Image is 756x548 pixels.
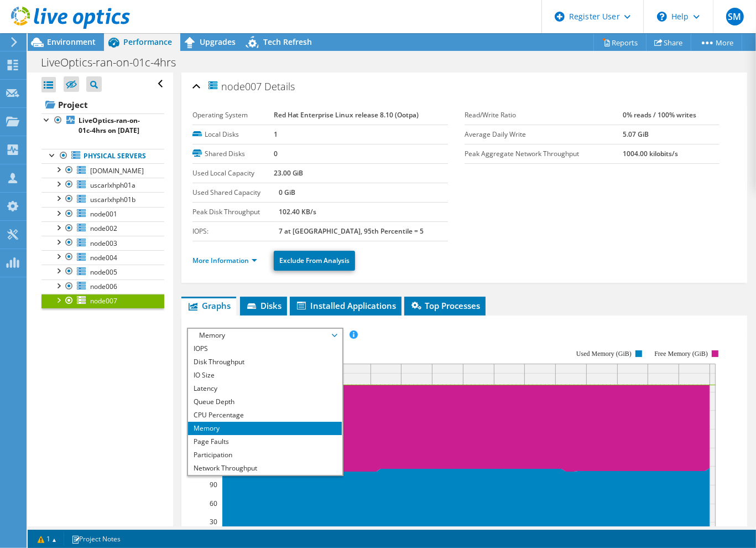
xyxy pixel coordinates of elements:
a: More [691,34,742,51]
text: 30 [210,517,217,526]
text: 90 [210,480,217,489]
span: Disks [246,300,281,311]
li: Memory [188,422,341,435]
span: node007 [90,296,117,306]
span: node003 [90,239,117,248]
a: node005 [41,265,164,279]
b: Red Hat Enterprise Linux release 8.10 (Ootpa) [274,110,419,120]
b: 1004.00 kilobits/s [623,149,678,158]
b: 0 [274,149,278,158]
a: Project Notes [64,532,128,546]
span: Installed Applications [295,300,396,311]
span: Tech Refresh [263,37,312,47]
li: Participation [188,448,341,462]
span: node006 [90,282,117,291]
span: node005 [90,267,117,277]
a: node007 [41,294,164,308]
span: uscarlxhph01a [90,180,135,190]
li: Page Faults [188,435,341,448]
span: SM [726,8,744,25]
span: Performance [123,37,172,47]
b: 0% reads / 100% writes [623,110,696,120]
li: IOPS [188,342,341,355]
label: Average Daily Write [465,129,623,140]
a: node002 [41,221,164,236]
a: Project [41,96,164,113]
span: node001 [90,209,117,219]
a: node001 [41,207,164,221]
label: Operating System [192,110,273,121]
svg: \n [657,12,667,22]
a: Exclude From Analysis [274,251,355,271]
li: Queue Depth [188,395,341,409]
li: CPU Percentage [188,409,341,422]
span: Memory [194,329,336,342]
b: 0 GiB [279,188,295,197]
span: Environment [47,37,96,47]
a: Physical Servers [41,149,164,163]
a: Reports [593,34,646,51]
a: [DOMAIN_NAME] [41,163,164,178]
label: Peak Aggregate Network Throughput [465,148,623,159]
span: node004 [90,253,117,262]
label: Peak Disk Throughput [192,206,278,218]
text: 60 [210,499,217,508]
span: Upgrades [200,37,236,47]
span: Details [264,80,295,93]
b: 7 at [GEOGRAPHIC_DATA], 95th Percentile = 5 [279,226,424,236]
b: 23.00 GiB [274,168,304,178]
a: Share [646,34,691,51]
span: node002 [90,224,117,233]
b: 102.40 KB/s [279,207,316,216]
span: uscarlxhph01b [90,195,135,204]
span: [DOMAIN_NAME] [90,166,144,175]
label: Used Shared Capacity [192,187,278,198]
span: node007 [207,80,262,92]
h1: LiveOptics-ran-on-01c-4hrs [36,56,193,69]
b: 1 [274,130,278,139]
label: Read/Write Ratio [465,110,623,121]
span: Top Processes [410,300,480,311]
label: Shared Disks [192,148,273,159]
a: node006 [41,280,164,294]
a: node004 [41,250,164,265]
text: Free Memory (GiB) [655,350,708,358]
li: IO Size [188,369,341,382]
li: Latency [188,382,341,395]
a: uscarlxhph01b [41,192,164,206]
li: Network Throughput [188,462,341,475]
label: Local Disks [192,129,273,140]
span: Graphs [187,300,231,311]
b: 5.07 GiB [623,130,649,139]
text: Used Memory (GiB) [576,350,632,358]
a: 1 [30,532,64,546]
a: uscarlxhph01a [41,178,164,192]
label: Used Local Capacity [192,168,273,179]
a: node003 [41,236,164,250]
li: Disk Throughput [188,355,341,369]
a: LiveOptics-ran-on-01c-4hrs on [DATE] [41,113,164,138]
label: IOPS: [192,226,278,237]
a: More Information [192,256,257,265]
b: LiveOptics-ran-on-01c-4hrs on [DATE] [79,116,140,135]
